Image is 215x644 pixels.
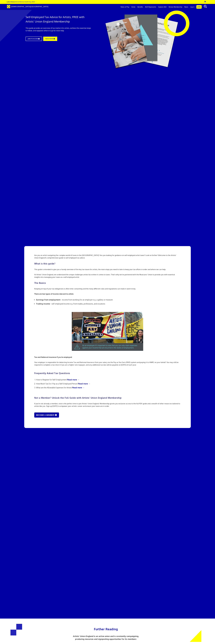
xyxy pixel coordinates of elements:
h1: Self-Employed Tax Advice for Artists, FREE with Artists’ Union England Membership [26,15,92,24]
p: Keeping on top of your tax obligations is often time-consuming and the many different rules and r... [34,287,181,290]
a: BECOME A MEMBER [34,412,59,418]
a: Rates of Pay [120,4,130,10]
h2: Frequently Asked Tax Questions [34,372,181,374]
h2: The Basics [34,282,181,284]
p: At Artists’ Union England, we understand the unique challenges artists face when it comes to taxe... [34,273,181,278]
b: Tax and National Insurance if you’re employed: [34,356,72,358]
a: Explore AUE [157,4,168,10]
a: What are the Allowable Expenses for Artists?Read more → [36,386,84,389]
a: Renew Membership [168,4,183,10]
span: [DEMOGRAPHIC_DATA][GEOGRAPHIC_DATA] [11,5,48,8]
b: Read more → [78,382,90,385]
p: This guide is intended to give you a handy overview of the key tax issues for artists, the main s... [34,268,181,271]
a: Brand [DEMOGRAPHIC_DATA][GEOGRAPHIC_DATA] [5,4,50,9]
b: Earnings from employment [36,299,60,301]
h2: What is this guide? [34,262,181,265]
li: – self-employed income e.g. from trades, professions, and vocations [36,302,181,306]
b: Read more → [72,386,84,389]
strong: Latest News: [7,1,15,3]
a: How Much Tax Do I Pay as a Self-Employed Person?Read more → [36,382,90,385]
p: Are you an artist navigating the complex world of taxes in the [GEOGRAPHIC_DATA]? Are you looking... [34,254,181,259]
span: Further Reading [94,627,118,631]
a: How to Register for Self-Employment?Read more → [36,378,79,381]
button: search [202,4,209,9]
p: If you're not already a member, now is the perfect time to join Artists’ Union England. Membershi... [34,402,181,420]
b: BECOME A MEMBER [36,414,54,416]
li: – income from working for an employer e.g. a gallery or museum [36,298,181,302]
a: Latest News:World Mental Health Day 2025 → [7,1,37,3]
a: News [183,4,189,10]
a: AUE Represents [144,4,157,10]
h2: Not a Member? Unlock the Full Guide with Artists’ Union England Membership [34,397,181,399]
a: Home [130,4,136,10]
a: Join [196,5,202,9]
p: Your employer is responsible for deducting Income Tax and National Insurance from your salary via... [34,361,181,369]
a: Log in [189,4,195,10]
b: There are two types of income relevant to artists: [34,293,74,295]
p: Artists’ Union England is an active union and is constantly campaigning, producing resources and ... [71,635,140,641]
b: Trading income [36,303,50,305]
a: JOIN TO ACCESS [26,37,42,41]
p: This guide provides an overview of tax matters for artists, outlines the essential steps to follo... [26,27,92,32]
a: Benefits [136,4,144,10]
a: READ MORE [43,37,57,41]
b: Read more → [67,378,79,381]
